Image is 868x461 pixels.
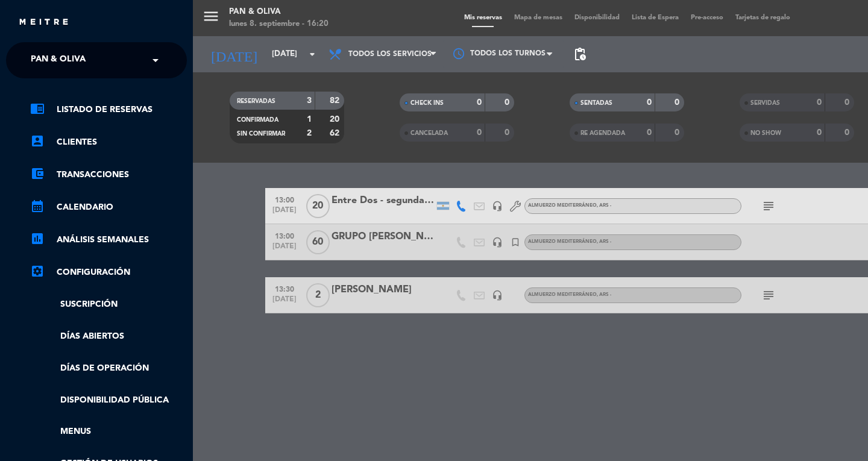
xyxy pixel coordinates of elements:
[30,362,187,375] a: Días de Operación
[30,330,187,343] a: Días abiertos
[30,166,45,181] i: account_balance_wallet
[30,231,45,246] i: assessment
[30,200,187,215] a: calendar_monthCalendario
[30,135,187,149] a: account_boxClientes
[30,298,187,312] a: Suscripción
[30,233,187,247] a: assessmentANÁLISIS SEMANALES
[31,48,86,73] span: Pan & Oliva
[18,18,69,27] img: MEITRE
[30,425,187,439] a: Menus
[30,168,187,182] a: account_balance_walletTransacciones
[30,199,45,213] i: calendar_month
[30,394,187,407] a: Disponibilidad pública
[30,265,187,280] a: Configuración
[573,47,587,61] span: pending_actions
[30,264,45,278] i: settings_applications
[30,134,45,148] i: account_box
[30,101,45,116] i: chrome_reader_mode
[30,102,187,117] a: chrome_reader_modeListado de Reservas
